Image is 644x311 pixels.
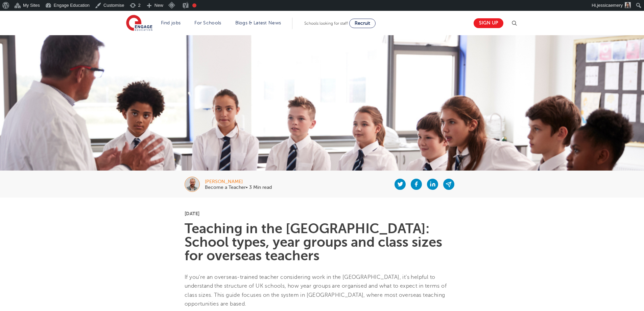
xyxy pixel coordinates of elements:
h1: Teaching in the [GEOGRAPHIC_DATA]: School types, year groups and class sizes for overseas teachers [185,222,459,263]
span: Schools looking for staff [304,21,348,26]
img: Engage Education [126,15,152,32]
a: Find jobs [161,20,181,25]
span: If you’re an overseas-trained teacher considering work in the [GEOGRAPHIC_DATA], it’s helpful to ... [185,274,447,307]
div: [PERSON_NAME] [205,179,272,184]
div: Focus keyphrase not set [192,3,196,7]
p: [DATE] [185,211,459,216]
a: Recruit [349,19,376,28]
a: Sign up [474,18,503,28]
span: Recruit [355,21,370,26]
a: For Schools [194,20,221,25]
span: jessicaemery [597,3,623,8]
p: Become a Teacher• 3 Min read [205,185,272,190]
a: Blogs & Latest News [235,20,281,25]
